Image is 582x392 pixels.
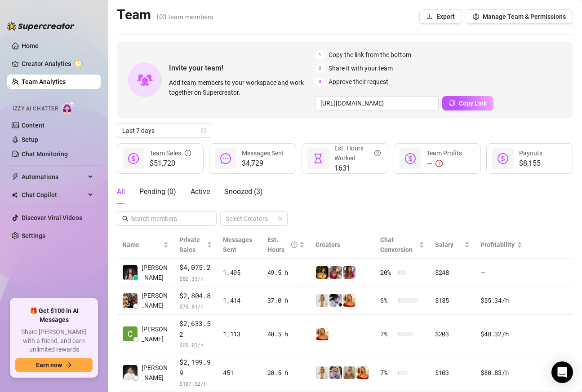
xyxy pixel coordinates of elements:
[123,293,138,308] img: Ian Dominic
[343,294,355,307] img: Mikayla FREE
[267,368,305,378] div: 20.5 h
[179,302,212,311] span: $ 75.81 /h
[130,214,204,224] input: Search members
[356,366,369,379] img: Mikayla FREE
[459,100,487,107] span: Copy Link
[329,77,388,87] span: Approve their request
[128,153,139,164] span: dollar-circle
[329,50,411,60] span: Copy the link from the bottom
[22,188,85,202] span: Chat Copilot
[551,361,573,383] div: Open Intercom Messenger
[7,22,75,31] img: logo-BBDzfeDw.svg
[316,328,329,340] img: Mikayla FREE
[142,324,169,344] span: [PERSON_NAME]
[66,362,72,368] span: arrow-right
[13,105,58,113] span: Izzy AI Chatter
[223,329,257,339] div: 1,113
[267,268,305,277] div: 49.5 h
[480,329,522,339] div: $48.32 /h
[334,143,381,163] div: Est. Hours Worked
[117,186,125,197] div: All
[62,101,76,114] img: AI Chatter
[242,150,284,157] span: Messages Sent
[36,361,62,369] span: Earn now
[405,153,416,164] span: dollar-circle
[169,62,315,74] span: Invite your team!
[179,340,212,349] span: $ 65.03 /h
[427,13,433,20] span: download
[223,268,257,277] div: 1,495
[22,170,85,184] span: Automations
[380,295,395,305] span: 6 %
[435,329,470,339] div: $203
[179,379,212,388] span: $ 107.32 /h
[179,274,212,283] span: $ 82.33 /h
[179,357,212,378] span: $2,199.99
[442,96,493,110] button: Copy Link
[223,295,257,305] div: 1,414
[179,318,212,339] span: $2,633.52
[519,150,542,157] span: Payouts
[117,231,174,259] th: Name
[315,77,325,87] span: 3
[123,265,138,280] img: Monica Varona
[142,363,169,383] span: [PERSON_NAME]
[380,236,413,253] span: Chat Conversion
[169,78,311,97] span: Add team members to your workspace and work together on Supercreator.
[498,153,508,164] span: dollar-circle
[427,158,462,169] div: —
[466,9,573,24] button: Manage Team & Permissions
[435,368,470,378] div: $103
[435,268,470,277] div: $248
[179,291,212,301] span: $2,804.8
[329,266,342,279] img: Rachel
[380,268,395,277] span: 20 %
[185,148,191,158] span: info-circle
[480,295,522,305] div: $55.34 /h
[22,42,39,49] a: Home
[343,366,355,379] img: Mo
[142,263,169,282] span: [PERSON_NAME]
[155,13,213,21] span: 103 team members
[22,136,38,143] a: Setup
[316,366,329,379] img: Mikayla PAID
[22,57,93,71] a: Creator Analytics exclamation-circle
[201,128,206,133] span: calendar
[419,9,462,24] button: Export
[380,329,395,339] span: 7 %
[191,187,210,196] span: Active
[12,173,19,181] span: thunderbolt
[220,153,231,164] span: message
[223,236,252,253] span: Messages Sent
[449,100,455,106] span: copy
[316,294,329,307] img: Mikayla PAID
[123,326,138,341] img: Cristine Joy Ma…
[15,307,93,324] span: 🎁 Get $100 in AI Messages
[475,259,527,287] td: —
[315,50,325,60] span: 1
[313,153,324,164] span: hourglass
[310,231,375,259] th: Creators
[179,262,212,273] span: $4,075.2
[123,365,138,380] img: Yves Daniel Ven…
[267,235,298,255] div: Est. Hours
[150,158,191,169] span: $51,720
[483,13,566,20] span: Manage Team & Permissions
[329,366,342,379] img: Edenthedoll
[480,368,522,378] div: $80.83 /h
[267,295,305,305] div: 37.0 h
[22,214,82,221] a: Discover Viral Videos
[150,148,191,158] div: Team Sales
[435,241,453,248] span: Salary
[329,63,393,73] span: Share it with your team
[139,186,176,197] div: Pending ( 0 )
[427,150,462,157] span: Team Profits
[179,236,200,253] span: Private Sales
[329,294,342,307] img: MAGGIE(JUNE)
[315,63,325,73] span: 2
[22,78,66,85] a: Team Analytics
[22,122,44,129] a: Content
[22,232,45,239] a: Settings
[291,235,298,255] span: question-circle
[519,158,542,169] span: $8,155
